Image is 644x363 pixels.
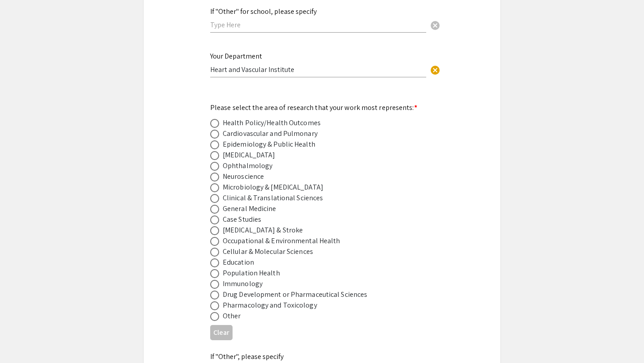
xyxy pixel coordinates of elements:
[223,236,340,246] div: Occupational & Environmental Health
[7,323,38,356] iframe: Chat
[426,60,444,78] button: Clear
[210,103,417,112] mat-label: Please select the area of research that your work most represents:
[210,352,284,361] mat-label: If "Other", please specify
[223,225,303,236] div: [MEDICAL_DATA] & Stroke
[223,139,315,150] div: Epidemiology & Public Health
[223,171,264,182] div: Neuroscience
[430,65,441,76] span: cancel
[210,51,262,61] mat-label: Your Department
[223,289,367,300] div: Drug Development or Pharmaceutical Sciences
[223,214,261,225] div: Case Studies
[223,311,241,321] div: Other
[430,20,441,31] span: cancel
[210,20,426,30] input: Type Here
[223,257,254,268] div: Education
[223,246,313,257] div: Cellular & Molecular Sciences
[223,268,280,279] div: Population Health
[210,325,233,340] button: Clear
[210,7,317,16] mat-label: If "Other" for school, please specify
[223,150,275,160] div: [MEDICAL_DATA]
[223,193,323,203] div: Clinical & Translational Sciences
[426,16,444,34] button: Clear
[223,118,321,128] div: Health Policy/Health Outcomes
[223,182,323,193] div: Microbiology & [MEDICAL_DATA]
[223,279,263,289] div: Immunology
[223,160,272,171] div: Ophthalmology
[210,65,426,74] input: Type Here
[223,128,318,139] div: Cardiovascular and Pulmonary
[223,203,276,214] div: General Medicine
[223,300,317,311] div: Pharmacology and Toxicology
